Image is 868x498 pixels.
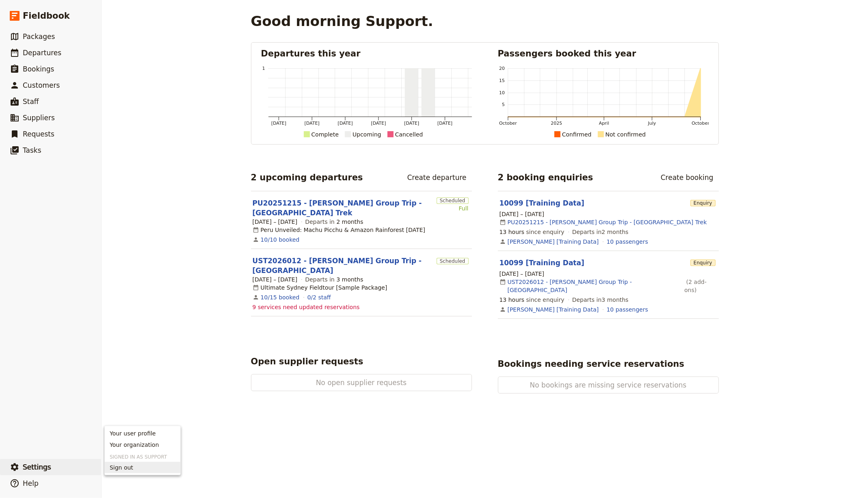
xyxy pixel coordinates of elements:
[502,102,504,108] tspan: 5
[498,171,593,184] h2: 2 booking enquiries
[251,13,433,29] h1: Good morning Support.
[500,210,545,218] span: [DATE] – [DATE]
[261,293,300,301] a: View the bookings for this departure
[647,121,656,126] tspan: July
[307,293,331,301] a: 0/2 staff
[251,355,364,368] h2: Open supplier requests
[23,130,54,138] span: Requests
[105,450,180,460] h3: Signed in as Support
[402,171,472,184] a: Create departure
[395,130,423,139] div: Cancelled
[23,463,51,471] span: Settings
[271,121,286,126] tspan: [DATE]
[23,146,41,154] span: Tasks
[656,171,719,184] a: Create booking
[508,305,599,314] a: [PERSON_NAME] [Training Data]
[498,48,709,60] h2: Passengers booked this year
[499,90,505,95] tspan: 10
[105,439,180,450] a: Your organization
[253,275,298,284] span: [DATE] – [DATE]
[524,380,693,390] span: No bookings are missing service reservations
[23,479,39,487] span: Help
[23,114,55,122] span: Suppliers
[684,278,717,294] span: ( 2 add-ons )
[304,121,319,126] tspan: [DATE]
[305,218,363,226] span: Departs in
[262,66,265,71] tspan: 1
[500,229,525,235] span: 13 hours
[105,462,180,473] button: Sign out of support+earthsedge@fieldbook.com
[437,197,469,204] span: Scheduled
[23,97,39,106] span: Staff
[105,428,180,439] a: Your user profile
[251,171,363,184] h2: 2 upcoming departures
[572,228,629,236] span: Departs in 2 months
[437,204,469,212] div: Full
[253,198,433,218] a: PU20251215 - [PERSON_NAME] Group Trip - [GEOGRAPHIC_DATA] Trek
[606,130,646,139] div: Not confirmed
[691,260,716,266] span: Enquiry
[599,121,609,126] tspan: April
[499,78,505,83] tspan: 15
[562,130,592,139] div: Confirmed
[499,66,505,71] tspan: 20
[261,48,472,60] h2: Departures this year
[508,218,707,226] a: PU20251215 - [PERSON_NAME] Group Trip - [GEOGRAPHIC_DATA] Trek
[23,10,70,22] span: Fieldbook
[23,65,54,73] span: Bookings
[253,226,426,234] div: Peru Unveiled: Machu Picchu & Amazon Rainforest [DATE]
[500,259,584,267] a: 10099 [Training Data]
[437,121,452,126] tspan: [DATE]
[498,358,684,370] h2: Bookings needing service reservations
[23,81,60,89] span: Customers
[253,284,387,292] div: Ultimate Sydney Fieldtour [Sample Package]
[23,32,55,41] span: Packages
[607,238,648,246] a: View the passengers for this booking
[508,278,683,294] a: UST2026012 - [PERSON_NAME] Group Trip - [GEOGRAPHIC_DATA]
[253,218,298,226] span: [DATE] – [DATE]
[353,130,381,139] div: Upcoming
[500,270,545,278] span: [DATE] – [DATE]
[500,296,565,304] span: since enquiry
[551,121,562,126] tspan: 2025
[572,296,629,304] span: Departs in 3 months
[499,121,517,126] tspan: October
[500,199,584,207] a: 10099 [Training Data]
[110,441,159,449] span: Your organization
[500,297,525,303] span: 13 hours
[312,130,339,139] div: Complete
[336,276,363,283] span: 3 months
[336,219,363,225] span: 2 months
[23,49,61,57] span: Departures
[261,236,300,244] a: View the bookings for this departure
[338,121,353,126] tspan: [DATE]
[277,378,446,388] span: No open supplier requests
[371,121,386,126] tspan: [DATE]
[110,463,133,472] span: Sign out
[404,121,419,126] tspan: [DATE]
[607,305,648,314] a: View the passengers for this booking
[437,258,469,264] span: Scheduled
[500,228,565,236] span: since enquiry
[508,238,599,246] a: [PERSON_NAME] [Training Data]
[253,256,433,275] a: UST2026012 - [PERSON_NAME] Group Trip - [GEOGRAPHIC_DATA]
[253,303,360,311] span: 9 services need updated reservations
[305,275,363,284] span: Departs in
[110,429,156,437] span: Your user profile
[692,121,710,126] tspan: October
[691,200,716,206] span: Enquiry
